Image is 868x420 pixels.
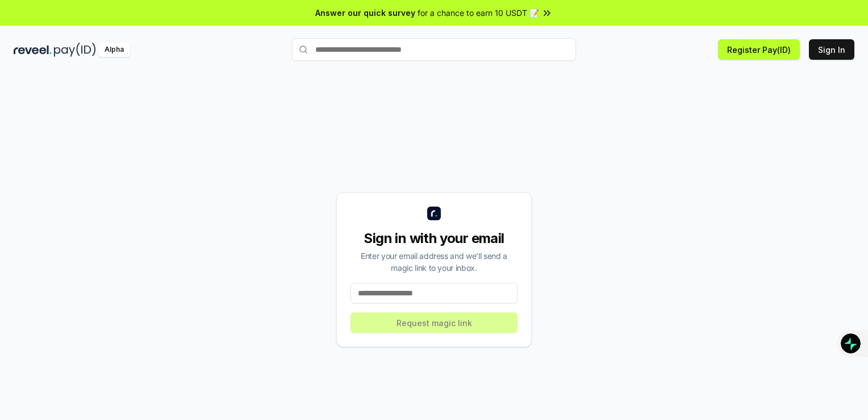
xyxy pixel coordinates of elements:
[54,43,96,57] img: pay_id
[718,39,800,60] button: Register Pay(ID)
[98,43,130,57] div: Alpha
[427,207,441,220] img: logo_small
[350,250,518,274] div: Enter your email address and we’ll send a magic link to your inbox.
[315,7,415,19] span: Answer our quick survey
[418,7,539,19] span: for a chance to earn 10 USDT 📝
[809,39,854,60] button: Sign In
[350,229,518,248] div: Sign in with your email
[14,43,52,57] img: reveel_dark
